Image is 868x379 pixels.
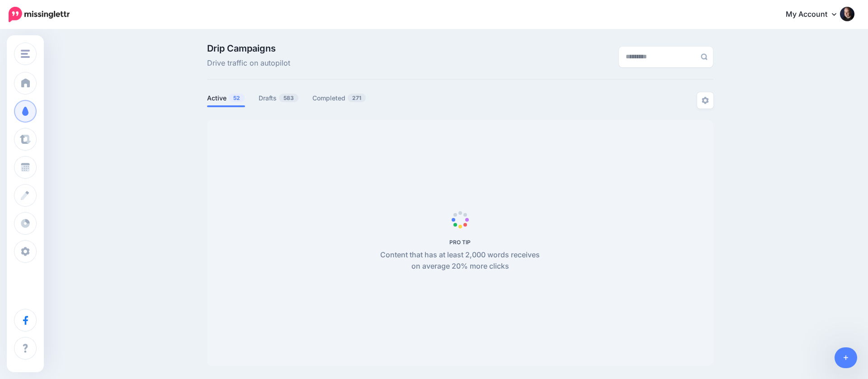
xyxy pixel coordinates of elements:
h5: PRO TIP [375,239,545,246]
span: 271 [348,94,366,102]
span: Drive traffic on autopilot [207,57,290,69]
a: Active52 [207,93,245,104]
img: search-grey-6.png [701,53,708,60]
a: Completed271 [312,93,366,104]
span: 583 [279,94,298,102]
a: My Account [777,4,854,26]
a: Drafts583 [259,93,299,104]
span: Drip Campaigns [207,44,290,53]
span: 52 [229,94,245,102]
img: settings-grey.png [702,97,709,104]
p: Content that has at least 2,000 words receives on average 20% more clicks [375,249,545,273]
img: Missinglettr [9,7,70,22]
img: menu.png [21,50,30,58]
